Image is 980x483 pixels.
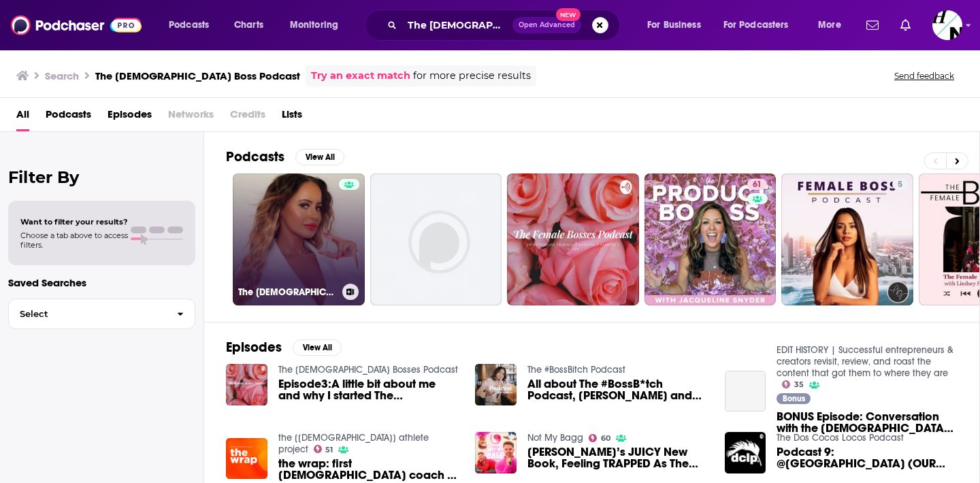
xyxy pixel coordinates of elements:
[20,231,128,250] span: Choose a tab above to access filters.
[725,432,766,473] img: Podcast 9: @Frikidonya (OUR FIRST BOSS DJ FEMALE GUEST)
[777,411,958,434] a: BONUS Episode: Conversation with the Female Asian Boss Babes
[230,103,265,131] span: Credits
[475,364,517,405] img: All about The #BossB*tch Podcast, Sarah Hansen and being a young, female solopreneur.
[818,16,841,35] span: More
[753,178,762,192] span: 61
[794,382,804,388] span: 35
[519,22,575,29] span: Open Advanced
[226,148,344,165] a: PodcastsView All
[527,446,708,469] a: Tulisa’s JUICY New Book, Feeling TRAPPED As The Female Boss & TRUTH Behind The Headlines!
[783,395,805,403] span: Bonus
[233,173,365,305] a: The [DEMOGRAPHIC_DATA] Boss Podcast
[278,458,459,481] span: the wrap: first [DEMOGRAPHIC_DATA] coach in a major aussie football code, netball boss steps down
[890,70,958,82] button: Send feedback
[808,14,858,36] button: open menu
[9,310,166,318] span: Select
[777,411,958,434] span: BONUS Episode: Conversation with the [DEMOGRAPHIC_DATA] Asian Boss Babes
[892,179,908,190] a: 5
[278,378,459,401] a: Episode3:A little bit about me and why I started The Female Bosses Podcast.
[278,378,459,401] span: Episode3:A little bit about me and why I started The [DEMOGRAPHIC_DATA] Bosses Podcast.
[723,16,789,35] span: For Podcasters
[932,10,962,40] button: Show profile menu
[527,364,625,376] a: The #BossBitch Podcast
[725,371,766,412] a: BONUS Episode: Conversation with the Female Asian Boss Babes
[601,435,610,442] span: 60
[475,432,517,473] img: Tulisa’s JUICY New Book, Feeling TRAPPED As The Female Boss & TRUTH Behind The Headlines!
[278,364,458,376] a: The Female Bosses Podcast
[644,173,777,305] a: 61
[715,14,808,36] button: open menu
[293,339,342,356] button: View All
[280,14,356,36] button: open menu
[782,380,804,388] a: 35
[16,103,29,131] a: All
[638,14,718,36] button: open menu
[226,148,284,165] h2: Podcasts
[226,364,267,405] img: Episode3:A little bit about me and why I started The Female Bosses Podcast.
[282,103,302,131] a: Lists
[777,432,904,444] a: The Dos Cocos Locos Podcast
[95,69,300,82] h3: The [DEMOGRAPHIC_DATA] Boss Podcast
[234,16,263,35] span: Charts
[898,178,902,192] span: 5
[226,438,267,480] img: the wrap: first female coach in a major aussie football code, netball boss steps down
[226,339,342,356] a: EpisodesView All
[402,14,512,36] input: Search podcasts, credits, & more...
[314,445,333,453] a: 51
[278,458,459,481] a: the wrap: first female coach in a major aussie football code, netball boss steps down
[527,432,583,444] a: Not My Bagg
[527,446,708,469] span: [PERSON_NAME]’s JUICY New Book, Feeling TRAPPED As The [DEMOGRAPHIC_DATA] Boss & TRUTH Behind The...
[556,8,581,21] span: New
[20,217,128,227] span: Want to filter your results?
[295,149,344,165] button: View All
[11,12,142,38] img: Podchaser - Follow, Share and Rate Podcasts
[8,276,195,289] p: Saved Searches
[325,447,333,453] span: 51
[378,10,633,41] div: Search podcasts, credits, & more...
[8,167,195,187] h2: Filter By
[777,446,958,469] a: Podcast 9: @Frikidonya (OUR FIRST BOSS DJ FEMALE GUEST)
[168,103,214,131] span: Networks
[278,432,429,455] a: the [female] athlete project
[781,173,913,305] a: 5
[413,68,531,84] span: for more precise results
[169,16,209,35] span: Podcasts
[225,14,272,36] a: Charts
[108,103,152,131] a: Episodes
[527,378,708,401] a: All about The #BossB*tch Podcast, Sarah Hansen and being a young, female solopreneur.
[747,179,767,190] a: 61
[45,69,79,82] h3: Search
[238,286,337,298] h3: The [DEMOGRAPHIC_DATA] Boss Podcast
[226,339,282,356] h2: Episodes
[895,14,916,37] a: Show notifications dropdown
[932,10,962,40] img: User Profile
[589,434,610,442] a: 60
[647,16,701,35] span: For Business
[932,10,962,40] span: Logged in as HardNumber5
[777,344,953,379] a: EDIT HISTORY | Successful entrepreneurs & creators revisit, review, and roast the content that go...
[46,103,91,131] a: Podcasts
[527,378,708,401] span: All about The #BossB*tch Podcast, [PERSON_NAME] and being a young, [DEMOGRAPHIC_DATA] solopreneur.
[512,17,581,33] button: Open AdvancedNew
[159,14,227,36] button: open menu
[861,14,884,37] a: Show notifications dropdown
[8,299,195,329] button: Select
[290,16,338,35] span: Monitoring
[311,68,410,84] a: Try an exact match
[777,446,958,469] span: Podcast 9: @[GEOGRAPHIC_DATA] (OUR FIRST BOSS DJ [DEMOGRAPHIC_DATA] GUEST)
